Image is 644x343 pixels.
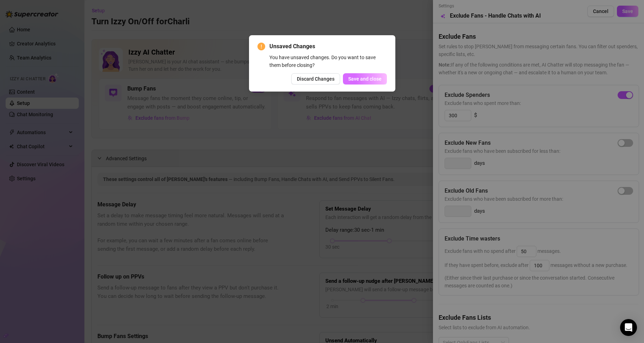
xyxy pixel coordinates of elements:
span: Unsaved Changes [269,42,387,51]
span: exclamation-circle [257,43,265,50]
button: Save and close [343,73,387,85]
span: Save and close [348,76,382,82]
div: You have unsaved changes. Do you want to save them before closing? [269,54,387,69]
button: Discard Changes [291,73,340,85]
span: Discard Changes [297,76,334,82]
div: Open Intercom Messenger [620,319,637,336]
